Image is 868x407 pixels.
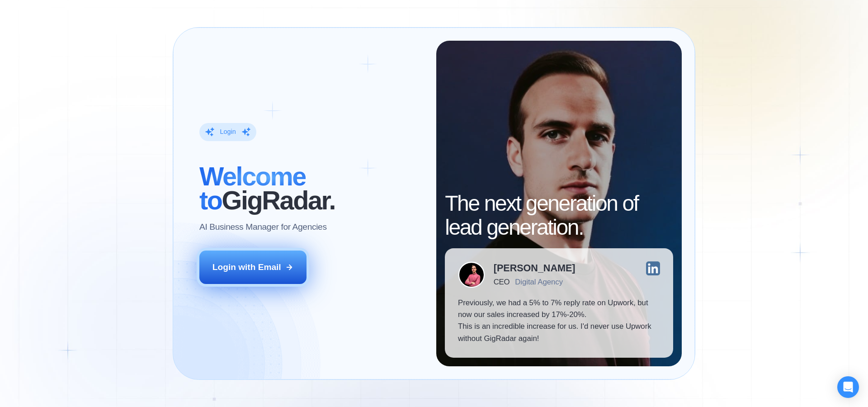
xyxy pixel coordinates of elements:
div: [PERSON_NAME] [494,263,576,273]
p: AI Business Manager for Agencies [199,221,327,233]
div: Login with Email [212,261,281,273]
div: Open Intercom Messenger [837,376,859,398]
span: Welcome to [199,162,306,215]
div: Digital Agency [515,278,563,286]
button: Login with Email [199,251,307,284]
p: Previously, we had a 5% to 7% reply rate on Upwork, but now our sales increased by 17%-20%. This ... [458,297,660,345]
h2: The next generation of lead generation. [445,192,673,240]
div: Login [220,128,236,136]
h2: ‍ GigRadar. [199,165,423,213]
div: CEO [494,278,509,286]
